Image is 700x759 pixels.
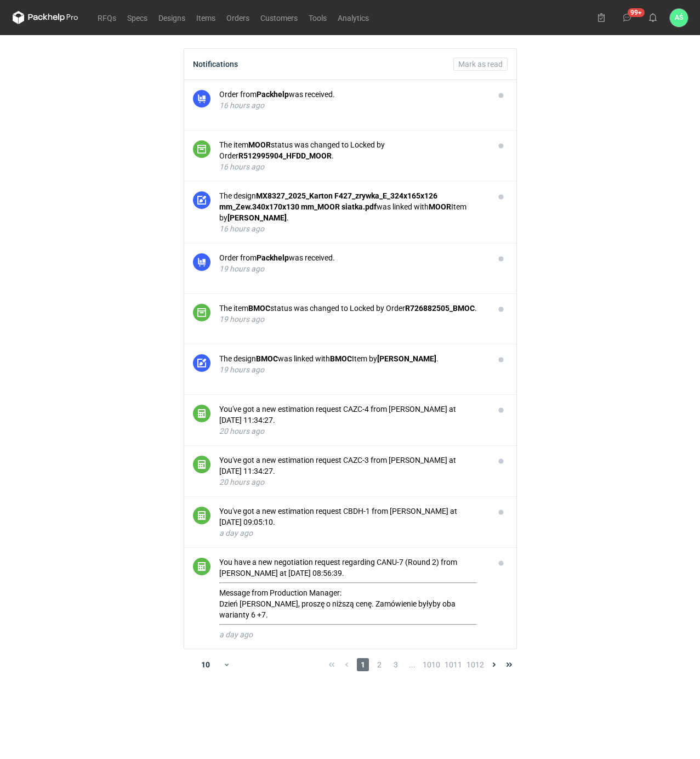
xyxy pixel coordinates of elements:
button: You've got a new estimation request CAZC-3 from [PERSON_NAME] at [DATE] 11:34:27.20 hours ago [219,455,486,488]
a: Specs [122,11,153,24]
a: Orders [221,11,255,24]
button: The itemMOORstatus was changed to Locked by OrderR512995904_HFDD_MOOR.16 hours ago [219,139,486,172]
a: RFQs [92,11,122,24]
div: The item status was changed to Locked by Order . [219,139,486,161]
strong: Packhelp [257,253,289,262]
div: 19 hours ago [219,364,486,375]
span: 1012 [466,658,484,671]
strong: MOOR [429,202,451,211]
strong: [PERSON_NAME] [377,354,436,363]
span: 1 [357,658,369,671]
strong: BMOC [256,354,278,363]
div: 10 [188,657,224,672]
button: The designMX8327_2025_Karton F427_zrywka_E_324x165x126 mm_Zew.340x170x130 mm_MOOR siatka.pdfwas l... [219,190,486,234]
a: Items [191,11,221,24]
strong: [PERSON_NAME] [227,213,287,222]
svg: Packhelp Pro [13,11,78,24]
a: Customers [255,11,303,24]
div: You've got a new estimation request CBDH-1 from [PERSON_NAME] at [DATE] 09:05:10. [219,506,486,528]
div: The design was linked with Item by . [219,190,486,223]
div: You have a new negotiation request regarding CANU-7 (Round 2) from [PERSON_NAME] at [DATE] 08:56:... [219,557,486,625]
div: Adrian Świerżewski [670,9,688,27]
button: Mark as read [453,58,508,71]
div: Order from was received. [219,252,486,263]
div: You've got a new estimation request CAZC-4 from [PERSON_NAME] at [DATE] 11:34:27. [219,404,486,426]
div: a day ago [219,528,486,539]
strong: MX8327_2025_Karton F427_zrywka_E_324x165x126 mm_Zew.340x170x130 mm_MOOR siatka.pdf [219,191,437,211]
strong: R512995904_HFDD_MOOR [238,151,332,160]
div: Notifications [193,60,238,69]
strong: R726882505_BMOC [405,304,475,313]
button: Order fromPackhelpwas received.16 hours ago [219,89,486,111]
div: 16 hours ago [219,161,486,172]
button: You've got a new estimation request CAZC-4 from [PERSON_NAME] at [DATE] 11:34:27.20 hours ago [219,404,486,437]
span: ... [406,658,418,671]
div: a day ago [219,629,486,640]
div: You've got a new estimation request CAZC-3 from [PERSON_NAME] at [DATE] 11:34:27. [219,455,486,477]
div: Order from was received. [219,89,486,100]
button: You've got a new estimation request CBDH-1 from [PERSON_NAME] at [DATE] 09:05:10.a day ago [219,506,486,539]
strong: Packhelp [257,90,289,99]
button: The designBMOCwas linked withBMOCItem by[PERSON_NAME].19 hours ago [219,353,486,375]
button: Order fromPackhelpwas received.19 hours ago [219,252,486,274]
div: 19 hours ago [219,314,486,325]
a: Designs [153,11,191,24]
a: Tools [303,11,332,24]
button: The itemBMOCstatus was changed to Locked by OrderR726882505_BMOC.19 hours ago [219,303,486,325]
span: 2 [373,658,385,671]
span: Mark as read [458,60,503,68]
div: 19 hours ago [219,263,486,274]
span: 3 [390,658,402,671]
a: Analytics [332,11,374,24]
div: 16 hours ago [219,100,486,111]
button: You have a new negotiation request regarding CANU-7 (Round 2) from [PERSON_NAME] at [DATE] 08:56:... [219,557,486,640]
button: AŚ [670,9,688,27]
span: 1010 [423,658,440,671]
strong: BMOC [248,304,270,313]
div: 16 hours ago [219,223,486,234]
div: The design was linked with Item by . [219,353,486,364]
span: 1011 [445,658,462,671]
strong: BMOC [330,354,352,363]
strong: MOOR [248,140,271,149]
div: The item status was changed to Locked by Order . [219,303,486,314]
button: 99+ [618,9,636,26]
div: 20 hours ago [219,426,486,437]
div: 20 hours ago [219,477,486,488]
